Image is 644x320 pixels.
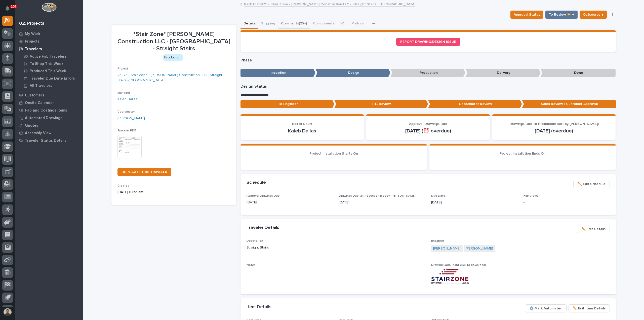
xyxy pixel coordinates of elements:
[19,21,44,26] div: 02. Projects
[19,53,83,60] a: Active Fab Travelers
[163,54,183,61] div: Production
[510,11,543,19] button: Approval Status
[545,11,578,19] button: To Review 👨‍🏭 →
[339,200,425,205] p: [DATE]
[30,69,66,74] p: Produced This Week
[247,245,425,250] p: Straight Stairs
[247,239,263,242] span: Description
[25,116,62,120] p: Automated Drawings
[348,19,367,29] button: Metrics
[117,110,135,113] span: Coordinator
[117,97,137,102] a: Kaleb Dallas
[258,19,278,29] button: Shipping
[466,246,493,251] a: [PERSON_NAME]
[409,122,447,126] span: Approval Drawings Due
[433,246,461,251] a: [PERSON_NAME]
[514,12,540,18] span: Approval Status
[549,12,574,18] span: To Review 👨‍🏭 →
[309,152,358,155] span: Project Installation Starts On
[117,116,145,121] a: [PERSON_NAME]
[315,69,390,77] p: Design
[569,304,610,312] button: ✏️ Edit Item Details
[522,100,616,108] p: Sales Review / Customer Approval
[11,5,16,8] p: 100
[19,67,83,75] a: Produced This Week
[292,122,312,126] span: Ball In Court
[15,137,83,144] a: Traveler Status Details
[396,38,460,46] a: REPORT DRAWING/DESIGN ISSUE
[25,39,39,44] p: Projects
[278,19,310,29] button: Comments (25+)
[117,91,130,94] span: Manager
[117,129,136,132] span: Traveler PDF
[431,194,445,197] span: Due Date
[15,106,83,114] a: Fab and Coatings Items
[117,168,171,176] a: DUPLICATE THIS TRAVELER
[500,152,546,155] span: Project Installation Ends On
[435,158,610,164] p: -
[240,84,616,89] p: Design Status
[122,170,167,174] span: DUPLICATE THIS TRAVELER
[400,40,456,44] span: REPORT DRAWING/DESIGN ISSUE
[117,73,230,83] a: 25875 - Stair Zone - [PERSON_NAME] Construction LLC - Straight Stairs - [GEOGRAPHIC_DATA]
[19,75,83,82] a: Traveler Due Date Errors
[524,200,610,205] p: -
[244,1,415,7] a: Back to25875 - Stair Zone - [PERSON_NAME] Construction LLC - Straight Stairs - [GEOGRAPHIC_DATA]
[583,12,603,18] span: Outsource ↑
[431,269,469,284] img: FosHa-uetOwS-SLLAL1pY7dyRkzjqeeWNXRYU6BevcA
[541,69,616,77] p: Done
[25,123,38,128] p: Quotes
[42,3,56,12] img: Workspace Logo
[581,226,606,232] span: ✏️ Edit Details
[25,101,54,105] p: Onsite Calendar
[390,69,465,77] p: Production
[247,272,425,278] p: -
[30,62,63,66] p: To Shop This Week
[240,100,334,108] p: To Engineer
[247,158,421,164] p: -
[117,31,230,52] p: *Stair Zone* [PERSON_NAME] Construction LLC - [GEOGRAPHIC_DATA] - Straight Stairs
[498,128,610,134] p: [DATE] (overdue)
[25,131,51,135] p: Assembly View
[247,264,256,267] span: Notes
[577,225,610,233] button: ✏️ Edit Details
[334,100,428,108] p: P.E. Review
[247,128,358,134] p: Kaleb Dallas
[240,19,258,29] button: Details
[524,194,538,197] span: Fab Crews
[247,200,333,205] p: [DATE]
[15,114,83,122] a: Automated Drawings
[19,82,83,89] a: All Travelers
[529,305,562,311] span: ⚙️ Mark Automated
[25,138,66,143] p: Traveler Status Details
[310,19,337,29] button: Components
[117,67,128,70] span: Project
[247,304,271,310] h2: Item Details
[337,19,348,29] button: FAI
[6,6,13,14] div: Notifications100
[117,184,129,187] span: Created
[19,60,83,67] a: To Shop This Week
[573,180,610,188] button: ✏️ Edit Schedule
[25,47,42,51] p: Travelers
[15,38,83,45] a: Projects
[15,99,83,106] a: Onsite Calendar
[2,307,13,317] button: users-avatar
[30,84,52,88] p: All Travelers
[525,304,567,312] button: ⚙️ Mark Automated
[247,225,279,231] h2: Traveler Details
[431,264,486,267] span: Drawing Logo (right-click to download)
[578,181,606,187] span: ✏️ Edit Schedule
[15,129,83,137] a: Assembly View
[339,194,417,197] span: Drawings Due to Production (set by [PERSON_NAME])
[240,58,616,63] p: Phase
[247,180,266,186] h2: Schedule
[15,30,83,38] a: My Work
[2,3,13,14] button: Notifications
[466,69,541,77] p: Delivery
[25,108,67,113] p: Fab and Coatings Items
[509,122,599,126] span: Drawings Due to Production (set by [PERSON_NAME])
[25,93,44,98] p: Customers
[25,32,40,36] p: My Work
[428,100,522,108] p: Coordinator Review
